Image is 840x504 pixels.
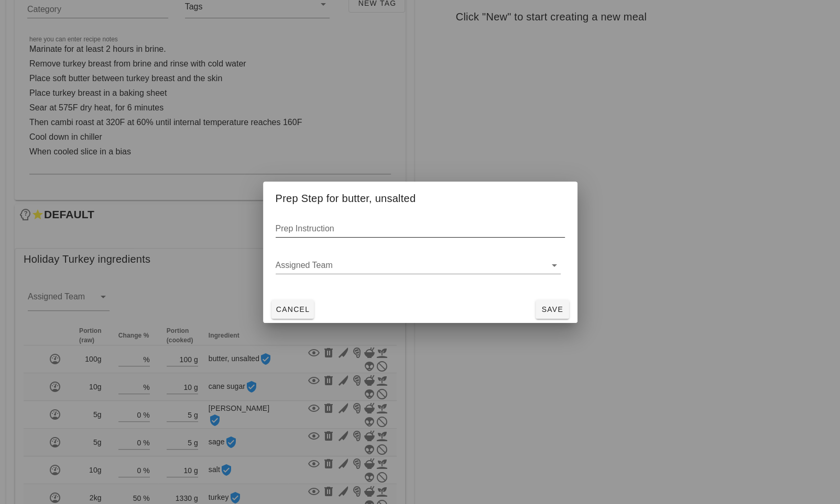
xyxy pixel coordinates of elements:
[263,182,577,212] div: Prep Step for butter, unsalted
[540,305,565,313] span: Save
[276,305,310,313] span: Cancel
[536,300,569,319] button: Save
[276,257,561,274] div: Assigned Team
[271,300,314,319] button: Cancel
